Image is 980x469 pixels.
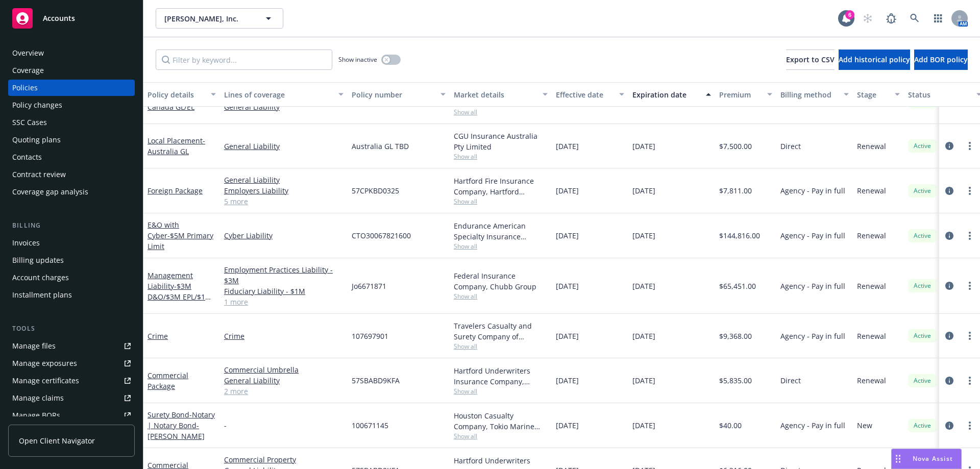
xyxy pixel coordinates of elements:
[156,50,332,70] input: Filter by keyword...
[224,102,344,112] a: General Liability
[224,375,344,386] a: General Liability
[352,89,434,100] div: Policy number
[8,252,135,268] a: Billing updates
[892,449,904,468] div: Drag to move
[780,420,845,431] span: Agency - Pay in full
[857,89,889,100] div: Stage
[12,62,44,79] div: Coverage
[12,149,42,165] div: Contacts
[8,390,135,406] a: Manage claims
[780,185,845,196] span: Agency - Pay in full
[943,185,955,197] a: circleInformation
[839,50,910,70] button: Add historical policy
[148,410,215,441] span: - Notary | Notary Bond-[PERSON_NAME]
[912,186,933,195] span: Active
[8,220,135,231] div: Billing
[12,184,88,200] div: Coverage gap analysis
[632,375,655,386] span: [DATE]
[352,420,388,431] span: 100671145
[912,421,933,430] span: Active
[776,82,853,107] button: Billing method
[943,280,955,292] a: circleInformation
[881,8,901,29] a: Report a Bug
[857,420,872,431] span: New
[224,264,344,286] a: Employment Practices Liability - $3M
[912,141,933,151] span: Active
[454,270,548,292] div: Federal Insurance Company, Chubb Group
[224,175,344,185] a: General Liability
[224,286,344,297] a: Fiduciary Liability - $1M
[352,141,409,152] span: Australia GL TBD
[454,197,548,206] span: Show all
[148,89,205,100] div: Policy details
[352,281,386,291] span: Jo6671871
[12,235,40,251] div: Invoices
[8,132,135,148] a: Quoting plans
[454,320,548,342] div: Travelers Casualty and Surety Company of America, Travelers Insurance
[224,141,344,152] a: General Liability
[845,10,854,19] div: 6
[857,185,886,196] span: Renewal
[43,14,75,22] span: Accounts
[628,82,715,107] button: Expiration date
[719,331,752,341] span: $9,368.00
[719,89,761,100] div: Premium
[12,132,61,148] div: Quoting plans
[454,387,548,396] span: Show all
[12,287,72,303] div: Installment plans
[8,287,135,303] a: Installment plans
[928,8,948,29] a: Switch app
[912,331,933,340] span: Active
[719,230,760,241] span: $144,816.00
[224,196,344,207] a: 5 more
[556,89,613,100] div: Effective date
[556,185,579,196] span: [DATE]
[943,330,955,342] a: circleInformation
[857,230,886,241] span: Renewal
[143,82,220,107] button: Policy details
[912,376,933,385] span: Active
[148,136,205,156] a: Local Placement
[148,186,203,195] a: Foreign Package
[8,184,135,200] a: Coverage gap analysis
[454,432,548,440] span: Show all
[224,185,344,196] a: Employers Liability
[715,82,776,107] button: Premium
[148,270,212,312] a: Management Liability
[19,435,95,446] span: Open Client Navigator
[8,355,135,372] span: Manage exposures
[454,152,548,161] span: Show all
[224,230,344,241] a: Cyber Liability
[12,373,79,389] div: Manage certificates
[454,131,548,152] div: CGU Insurance Australia Pty Limited
[454,342,548,351] span: Show all
[8,149,135,165] a: Contacts
[857,331,886,341] span: Renewal
[943,419,955,432] a: circleInformation
[556,420,579,431] span: [DATE]
[964,330,976,342] a: more
[8,45,135,61] a: Overview
[12,390,64,406] div: Manage claims
[943,230,955,242] a: circleInformation
[719,420,742,431] span: $40.00
[454,410,548,432] div: Houston Casualty Company, Tokio Marine HCC
[224,89,332,100] div: Lines of coverage
[632,230,655,241] span: [DATE]
[224,297,344,307] a: 1 more
[148,231,213,251] span: - $5M Primary Limit
[891,449,962,469] button: Nova Assist
[8,338,135,354] a: Manage files
[148,220,213,251] a: E&O with Cyber
[8,166,135,183] a: Contract review
[352,375,400,386] span: 57SBABD9KFA
[786,55,835,64] span: Export to CSV
[556,141,579,152] span: [DATE]
[780,230,845,241] span: Agency - Pay in full
[719,375,752,386] span: $5,835.00
[12,114,47,131] div: SSC Cases
[352,331,388,341] span: 107697901
[12,355,77,372] div: Manage exposures
[914,50,968,70] button: Add BOR policy
[780,141,801,152] span: Direct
